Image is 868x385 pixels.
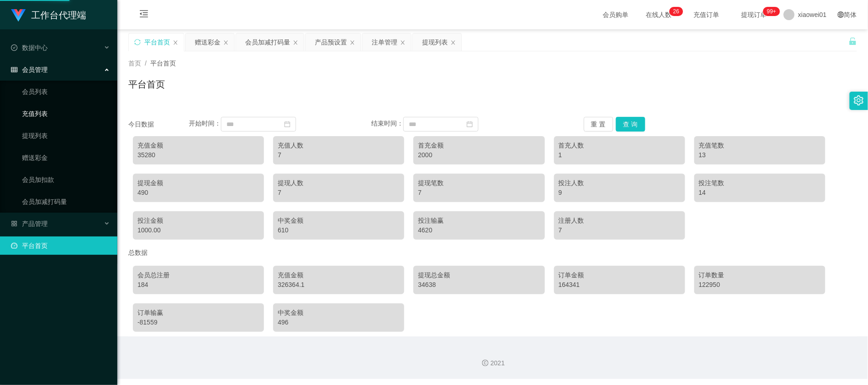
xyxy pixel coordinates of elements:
[854,95,864,105] i: 图标: setting
[418,188,540,198] div: 7
[400,40,406,45] i: 图标: close
[145,60,147,67] span: /
[137,280,259,290] div: 184
[559,141,681,150] div: 首充人数
[699,280,821,290] div: 122950
[134,39,141,45] i: 图标: sync
[11,66,17,73] i: 图标: table
[559,216,681,225] div: 注册人数
[699,141,821,150] div: 充值笔数
[128,60,141,67] span: 首页
[11,220,17,227] i: 图标: appstore-o
[559,150,681,160] div: 1
[673,7,676,16] p: 2
[195,33,220,51] div: 赠送彩金
[137,318,259,327] div: -81559
[137,178,259,188] div: 提现金额
[11,11,86,18] a: 工作台代理端
[418,150,540,160] div: 2000
[699,150,821,160] div: 13
[482,360,489,366] i: 图标: copyright
[418,270,540,280] div: 提现总金额
[22,170,110,189] a: 会员加扣款
[278,308,400,318] div: 中奖金额
[278,270,400,280] div: 充值金额
[422,33,448,51] div: 提现列表
[372,33,397,51] div: 注单管理
[293,40,298,45] i: 图标: close
[137,188,259,198] div: 490
[616,117,645,132] button: 查 询
[125,358,861,368] div: 2021
[418,280,540,290] div: 34638
[245,33,290,51] div: 会员加减打码量
[22,82,110,101] a: 会员列表
[699,270,821,280] div: 订单数量
[670,7,683,16] sup: 26
[128,0,159,30] i: 图标: menu-fold
[559,225,681,235] div: 7
[128,77,165,91] h1: 平台首页
[418,178,540,188] div: 提现笔数
[189,120,221,127] span: 开始时间：
[371,120,403,127] span: 结束时间：
[278,225,400,235] div: 610
[689,11,724,18] span: 充值订单
[559,188,681,198] div: 9
[137,141,259,150] div: 充值金额
[137,225,259,235] div: 1000.00
[11,44,48,51] span: 数据中心
[584,117,613,132] button: 重 置
[11,236,110,255] a: 图标: dashboard平台首页
[559,270,681,280] div: 订单金额
[137,308,259,318] div: 订单输赢
[22,148,110,167] a: 赠送彩金
[22,192,110,211] a: 会员加减打码量
[223,40,229,45] i: 图标: close
[699,178,821,188] div: 投注笔数
[11,220,48,227] span: 产品管理
[137,216,259,225] div: 投注金额
[11,9,26,22] img: logo.9652507e.png
[278,150,400,160] div: 7
[849,37,857,45] i: 图标: unlock
[278,178,400,188] div: 提现人数
[764,7,780,16] sup: 1047
[559,178,681,188] div: 投注人数
[137,270,259,280] div: 会员总注册
[173,40,178,45] i: 图标: close
[676,7,680,16] p: 6
[284,121,291,127] i: 图标: calendar
[418,216,540,225] div: 投注输赢
[128,120,189,129] div: 今日数据
[450,40,456,45] i: 图标: close
[467,121,473,127] i: 图标: calendar
[642,11,676,18] span: 在线人数
[128,244,857,261] div: 总数据
[11,44,17,51] i: 图标: check-circle-o
[278,280,400,290] div: 326364.1
[22,104,110,123] a: 充值列表
[838,11,844,18] i: 图标: global
[737,11,772,18] span: 提现订单
[699,188,821,198] div: 14
[315,33,347,51] div: 产品预设置
[418,225,540,235] div: 4620
[278,318,400,327] div: 496
[278,216,400,225] div: 中奖金额
[150,60,176,67] span: 平台首页
[559,280,681,290] div: 164341
[11,66,48,73] span: 会员管理
[350,40,355,45] i: 图标: close
[22,126,110,145] a: 提现列表
[31,0,86,30] h1: 工作台代理端
[418,141,540,150] div: 首充金额
[144,33,170,51] div: 平台首页
[278,188,400,198] div: 7
[137,150,259,160] div: 35280
[278,141,400,150] div: 充值人数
